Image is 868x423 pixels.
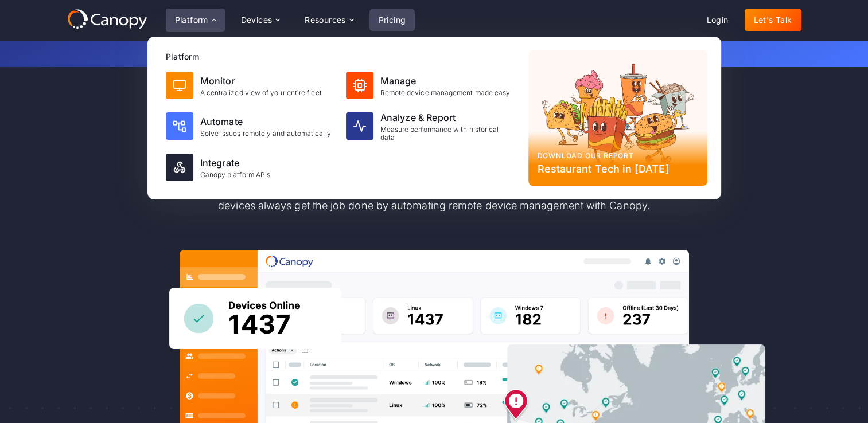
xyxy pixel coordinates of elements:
[169,288,341,349] img: Canopy sees how many devices are online
[166,50,519,62] div: Platform
[200,115,331,128] div: Automate
[341,67,519,104] a: ManageRemote device management made easy
[166,9,225,32] div: Platform
[200,130,331,138] div: Solve issues remotely and automatically
[380,89,511,97] div: Remote device management made easy
[200,74,322,88] div: Monitor
[380,126,515,142] div: Measure performance with historical data
[528,50,707,186] a: Download our reportRestaurant Tech in [DATE]
[380,74,511,88] div: Manage
[341,106,519,147] a: Analyze & ReportMeasure performance with historical data
[538,161,698,177] div: Restaurant Tech in [DATE]
[369,9,415,31] a: Pricing
[200,89,322,97] div: A centralized view of your entire fleet
[305,16,346,24] div: Resources
[295,9,362,32] div: Resources
[232,9,289,32] div: Devices
[698,9,738,31] a: Login
[200,156,271,170] div: Integrate
[161,106,339,147] a: AutomateSolve issues remotely and automatically
[241,16,273,24] div: Devices
[147,37,721,199] nav: Platform
[161,149,339,186] a: IntegrateCanopy platform APIs
[200,171,271,179] div: Canopy platform APIs
[161,67,339,104] a: MonitorA centralized view of your entire fleet
[745,9,801,31] a: Let's Talk
[175,16,208,24] div: Platform
[538,151,698,161] div: Download our report
[380,111,515,124] div: Analyze & Report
